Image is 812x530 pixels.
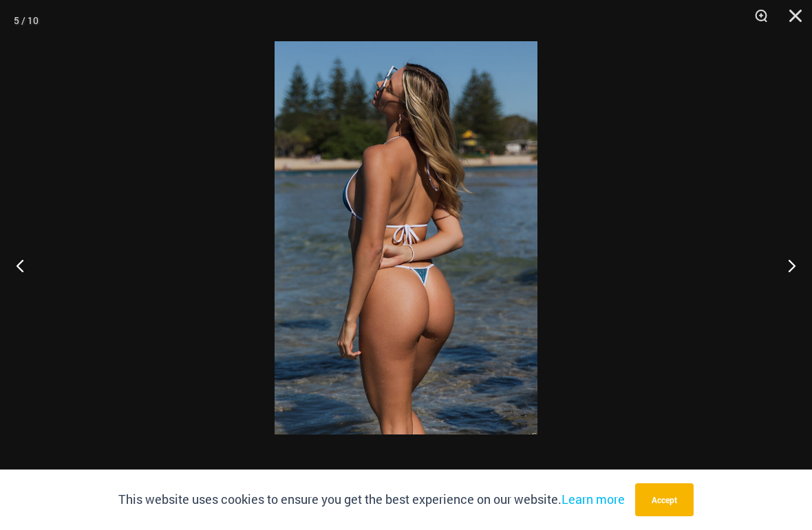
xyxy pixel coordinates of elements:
[14,10,39,31] div: 5 / 10
[635,483,694,516] button: Accept
[275,41,537,434] img: Waves Breaking Ocean 312 Top 456 Bottom 07
[118,489,625,510] p: This website uses cookies to ensure you get the best experience on our website.
[760,231,812,300] button: Next
[562,491,625,507] a: Learn more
